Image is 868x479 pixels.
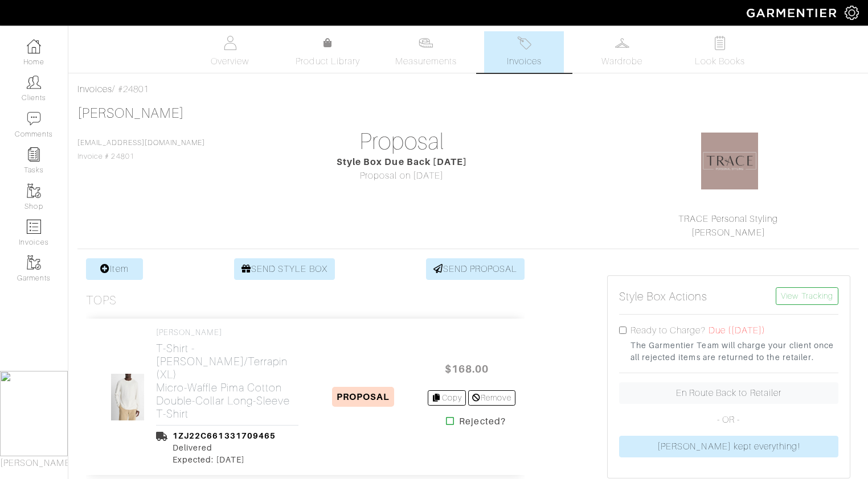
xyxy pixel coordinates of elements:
span: $168.00 [432,357,501,381]
a: En Route Back to Retailer [619,382,838,404]
img: Micro-Waffle-Pima-Cotton-Double-Collar-Long-Sleeve-T-Shirt-525BTN.jpeg [110,373,145,421]
img: 1583817110766.png [701,133,758,189]
div: / #24801 [77,82,859,96]
span: Product Library [296,55,360,68]
h4: [PERSON_NAME] [156,328,298,337]
a: Remove [468,390,515,406]
a: Invoices [77,84,112,94]
h5: Style Box Actions [619,290,708,303]
span: Invoices [507,55,542,68]
a: [EMAIL_ADDRESS][DOMAIN_NAME] [77,139,205,147]
span: PROPOSAL [332,387,394,407]
a: Product Library [288,36,368,68]
label: Ready to Charge? [630,324,706,337]
a: [PERSON_NAME] [77,106,184,121]
img: todo-9ac3debb85659649dc8f770b8b6100bb5dab4b48dedcbae339e5042a72dfd3cc.svg [713,36,727,50]
small: The Garmentier Team will charge your client once all rejected items are returned to the retailer. [630,340,838,364]
a: TRACE Personal Styling [678,214,778,224]
span: Due ([DATE]) [709,325,766,336]
h2: T-Shirt - [PERSON_NAME]/Terrapin (XL) Micro-Waffle Pima Cotton Double-Collar Long-Sleeve T-Shirt [156,342,298,420]
a: Copy [428,390,466,406]
img: garments-icon-b7da505a4dc4fd61783c78ac3ca0ef83fa9d6f193b1c9dc38574b1d14d53ca28.png [27,255,41,270]
div: Expected: [DATE] [173,454,276,466]
a: SEND STYLE BOX [234,258,335,280]
a: Item [86,258,143,280]
img: wardrobe-487a4870c1b7c33e795ec22d11cfc2ed9d08956e64fb3008fe2437562e282088.svg [615,36,629,50]
a: Look Books [680,31,760,73]
span: Overview [211,55,249,68]
a: [PERSON_NAME] T-Shirt - [PERSON_NAME]/Terrapin (XL)Micro-Waffle Pima Cotton Double-Collar Long-Sl... [156,328,298,420]
h3: Tops [86,294,117,308]
span: Look Books [695,55,746,68]
div: Proposal on [DATE] [280,169,523,183]
img: clients-icon-6bae9207a08558b7cb47a8932f037763ab4055f8c8b6bfacd5dc20c3e0201464.png [27,75,41,89]
div: Style Box Due Back [DATE] [280,155,523,169]
div: Delivered [173,442,276,454]
a: Measurements [386,31,466,73]
h1: Proposal [280,128,523,155]
span: Measurements [395,55,457,68]
img: orders-icon-0abe47150d42831381b5fb84f609e132dff9fe21cb692f30cb5eec754e2cba89.png [27,220,41,234]
img: garments-icon-b7da505a4dc4fd61783c78ac3ca0ef83fa9d6f193b1c9dc38574b1d14d53ca28.png [27,184,41,198]
a: [PERSON_NAME] [691,228,765,238]
img: dashboard-icon-dbcd8f5a0b271acd01030246c82b418ddd0df26cd7fceb0bd07c9910d44c42f6.png [27,39,41,53]
p: - OR - [619,413,838,427]
a: SEND PROPOSAL [426,258,525,280]
a: Invoices [484,31,564,73]
span: Invoice # 24801 [77,139,205,160]
img: gear-icon-white-bd11855cb880d31180b6d7d6211b90ccbf57a29d726f0c71d8c61bd08dd39cc2.png [845,6,859,20]
a: 1ZJ22C661331709465 [173,431,276,440]
img: basicinfo-40fd8af6dae0f16599ec9e87c0ef1c0a1fdea2edbe929e3d69a839185d80c458.svg [223,36,237,50]
img: reminder-icon-8004d30b9f0a5d33ae49ab947aed9ed385cf756f9e5892f1edd6e32f2345188e.png [27,147,41,162]
a: [PERSON_NAME] kept everything! [619,436,838,457]
img: garmentier-logo-header-white-b43fb05a5012e4ada735d5af1a66efaba907eab6374d6393d1fbf88cb4ef424d.png [741,3,845,23]
span: Wardrobe [601,55,642,68]
img: measurements-466bbee1fd09ba9460f595b01e5d73f9e2bff037440d3c8f018324cb6cdf7a4a.svg [419,36,433,50]
a: View Tracking [776,287,838,305]
strong: Rejected? [459,415,505,428]
img: comment-icon-a0a6a9ef722e966f86d9cbdc48e553b5cf19dbc54f86b18d962a5391bc8f6eb6.png [27,112,41,126]
img: orders-27d20c2124de7fd6de4e0e44c1d41de31381a507db9b33961299e4e07d508b8c.svg [517,36,531,50]
a: Wardrobe [582,31,662,73]
a: Overview [190,31,270,73]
